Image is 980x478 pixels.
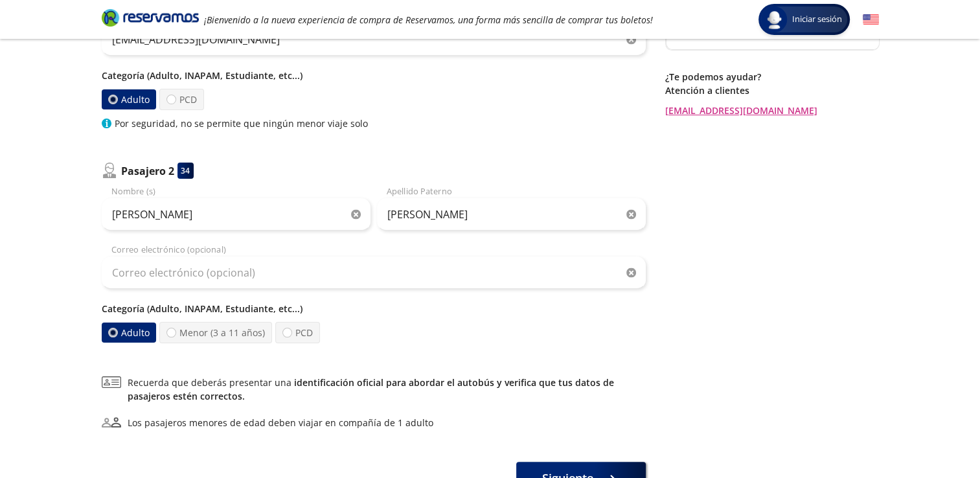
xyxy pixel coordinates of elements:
div: Los pasajeros menores de edad deben viajar en compañía de 1 adulto [128,416,433,429]
input: Correo electrónico [102,23,646,56]
input: Correo electrónico (opcional) [102,256,646,289]
button: English [863,12,879,28]
label: Adulto [102,89,156,109]
label: Adulto [102,323,156,343]
p: Atención a clientes [665,84,879,97]
input: Nombre (s) [102,198,370,231]
label: PCD [159,89,204,110]
span: Recuerda que deberás presentar una [128,376,646,403]
a: identificación oficial para abordar el autobús y verifica que tus datos de pasajeros estén correc... [128,376,614,402]
label: Menor (3 a 11 años) [159,322,272,343]
a: [EMAIL_ADDRESS][DOMAIN_NAME] [665,104,879,117]
span: Iniciar sesión [787,13,847,26]
p: Categoría (Adulto, INAPAM, Estudiante, etc...) [102,69,646,82]
p: Pasajero 2 [121,163,174,179]
label: PCD [275,322,320,343]
a: Brand Logo [102,8,199,31]
p: ¿Te podemos ayudar? [665,70,879,84]
p: Categoría (Adulto, INAPAM, Estudiante, etc...) [102,302,646,315]
em: ¡Bienvenido a la nueva experiencia de compra de Reservamos, una forma más sencilla de comprar tus... [204,14,653,26]
p: Por seguridad, no se permite que ningún menor viaje solo [115,117,368,130]
i: Brand Logo [102,8,199,27]
div: 34 [177,163,194,179]
input: Apellido Paterno [377,198,646,231]
iframe: Messagebird Livechat Widget [905,403,967,465]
